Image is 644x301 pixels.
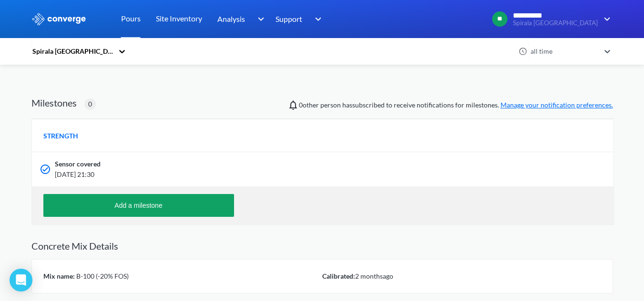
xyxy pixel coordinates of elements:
[299,100,613,110] span: person has subscribed to receive notifications for milestones.
[251,13,266,25] img: downArrow.svg
[75,272,129,280] span: B-100 (-20% FOS)
[43,131,78,141] span: STRENGTH
[31,46,113,57] div: Spirala [GEOGRAPHIC_DATA]
[88,99,92,109] span: 0
[31,240,613,252] h2: Concrete Mix Details
[309,13,324,25] img: downArrow.svg
[501,101,613,109] a: Manage your notification preferences.
[519,47,527,56] img: icon-clock.svg
[513,19,598,27] span: Spirala [GEOGRAPHIC_DATA]
[322,272,355,280] span: Calibrated:
[598,13,613,25] img: downArrow.svg
[299,101,319,109] span: 0 other
[31,13,87,25] img: logo_ewhite.svg
[287,99,299,111] img: notifications-icon.svg
[31,97,77,108] h2: Milestones
[10,269,32,291] div: Open Intercom Messenger
[276,13,302,25] span: Support
[55,169,487,180] span: [DATE] 21:30
[43,272,75,280] span: Mix name:
[355,272,393,280] span: 2 months ago
[43,194,234,217] button: Add a milestone
[217,13,245,25] span: Analysis
[528,46,600,57] div: all time
[55,159,101,169] span: Sensor covered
